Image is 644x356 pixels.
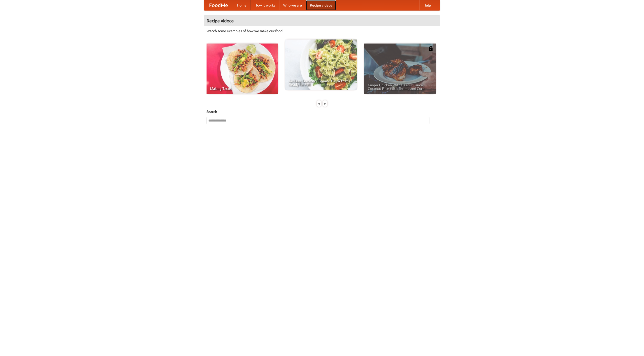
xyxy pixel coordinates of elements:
div: « [317,100,321,107]
span: An Easy, Summery Tomato Pasta That's Ready for Fall [289,79,353,86]
h5: Search [207,109,437,114]
a: An Easy, Summery Tomato Pasta That's Ready for Fall [285,39,357,90]
a: Recipe videos [306,0,336,10]
a: Making Tacos [207,44,278,94]
img: 483408.png [428,46,433,51]
div: » [323,100,327,107]
h4: Recipe videos [204,16,440,26]
a: How it works [251,0,279,10]
a: Help [419,0,435,10]
a: Home [233,0,251,10]
a: Who we are [279,0,306,10]
span: Making Tacos [210,87,274,90]
p: Watch some examples of how we make our food! [207,28,437,33]
a: FoodMe [204,0,233,10]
